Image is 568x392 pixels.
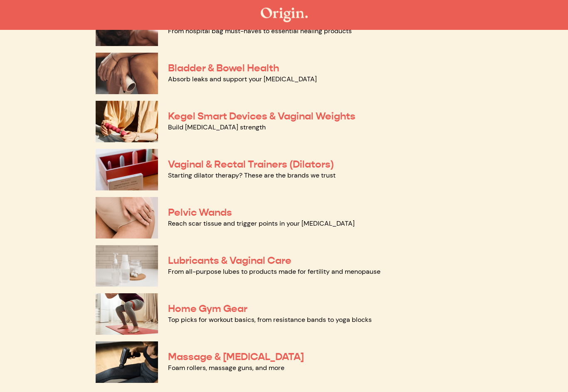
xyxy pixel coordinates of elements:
img: Lubricants & Vaginal Care [96,246,158,287]
a: Reach scar tissue and trigger points in your [MEDICAL_DATA] [168,219,355,228]
img: Home Gym Gear [96,294,158,335]
img: Bladder & Bowel Health [96,53,158,95]
a: Top picks for workout basics, from resistance bands to yoga blocks [168,316,372,324]
a: Pelvic Wands [168,207,232,219]
a: Home Gym Gear [168,303,247,315]
a: Kegel Smart Devices & Vaginal Weights [168,110,356,123]
a: From all-purpose lubes to products made for fertility and menopause [168,268,380,276]
a: Build [MEDICAL_DATA] strength [168,123,266,132]
a: Lubricants & Vaginal Care [168,255,291,267]
a: Absorb leaks and support your [MEDICAL_DATA] [168,75,317,84]
img: The Origin Shop [261,8,308,22]
a: Foam rollers, massage guns, and more [168,364,284,373]
img: Massage & Myofascial Release [96,342,158,383]
a: Bladder & Bowel Health [168,62,279,75]
a: Starting dilator therapy? These are the brands we trust [168,171,336,180]
img: Vaginal & Rectal Trainers (Dilators) [96,149,158,191]
a: Vaginal & Rectal Trainers (Dilators) [168,158,334,171]
img: Pelvic Wands [96,197,158,239]
a: From hospital bag must-haves to essential healing products [168,27,352,36]
a: Massage & [MEDICAL_DATA] [168,351,304,363]
img: Kegel Smart Devices & Vaginal Weights [96,101,158,143]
